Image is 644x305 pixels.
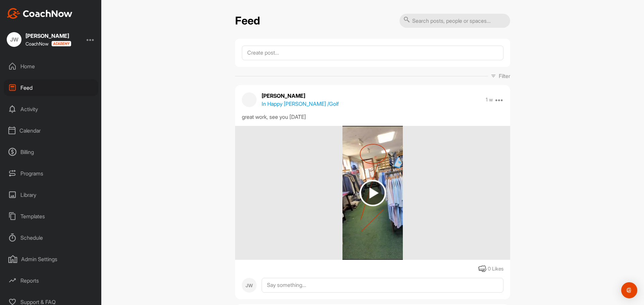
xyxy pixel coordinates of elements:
h2: Feed [235,14,260,27]
div: [PERSON_NAME] [25,33,71,39]
p: Filter [499,72,510,80]
div: Billing [4,144,98,160]
img: play [360,180,386,206]
img: media [342,126,403,260]
input: Search posts, people or spaces... [399,14,510,28]
div: Admin Settings [4,251,98,268]
div: JW [7,32,21,47]
div: Feed [4,79,98,96]
div: Home [4,58,98,75]
div: CoachNow [25,41,71,47]
div: Schedule [4,229,98,246]
div: Calendar [4,122,98,139]
div: 0 Likes [488,265,503,273]
img: CoachNow acadmey [51,41,71,47]
div: Reports [4,272,98,289]
p: [PERSON_NAME] [262,92,339,100]
div: Activity [4,101,98,118]
div: great work, see you [DATE] [242,113,503,121]
div: Open Intercom Messenger [621,282,637,298]
div: JW [242,278,257,293]
div: Library [4,186,98,203]
p: In Happy [PERSON_NAME] / Golf [262,100,339,108]
img: CoachNow [7,8,72,19]
div: Templates [4,208,98,225]
div: Programs [4,165,98,182]
p: 1 w [486,96,493,103]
